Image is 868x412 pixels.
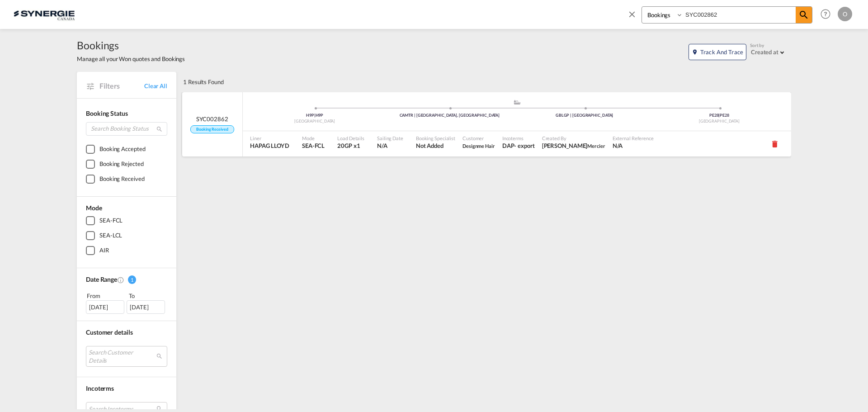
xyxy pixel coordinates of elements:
div: SEA-FCL [99,216,123,225]
input: Search Booking Status [86,122,167,136]
div: From [86,291,126,300]
span: Mode [86,204,102,212]
span: PE28 [720,113,729,118]
div: 1 Results Found [183,72,224,92]
span: icon-magnify [796,7,812,23]
span: SYC002862 [196,115,228,123]
div: To [128,291,168,300]
input: Enter Booking ID, Reference ID, Order ID [683,7,796,23]
div: SEA-LCL [99,231,122,240]
div: Created at [751,48,778,56]
span: DAP export [502,142,535,150]
span: Mercier [587,143,605,149]
span: Incoterms [86,384,114,392]
span: Created By [542,135,605,142]
div: Booking Received [99,175,144,184]
img: 1f56c880d42311ef80fc7dca854c8e59.png [14,4,75,24]
span: Sort by [750,42,764,48]
span: Designme Hair [462,142,495,150]
md-icon: icon-close [627,9,637,19]
div: Booking Accepted [99,145,145,154]
span: 20GP x 1 [337,142,364,150]
a: Clear All [144,82,167,90]
div: DAP [502,142,514,150]
div: SYC002862 Booking Received Pickup Canada assets/icons/custom/ship-fill.svgassets/icons/custom/rol... [182,92,791,156]
span: Date Range [86,275,117,283]
span: Booking Status [86,109,128,117]
span: External Reference [613,135,654,142]
span: Customer details [86,328,132,336]
span: Not Added [416,142,455,150]
span: Customer [462,135,495,142]
md-icon: icon-map-marker [692,49,698,55]
div: [DATE] [86,300,124,314]
span: Designme Hair [462,143,495,149]
span: Bookings [77,38,185,52]
span: Incoterms [502,135,535,142]
md-icon: Created On [117,276,124,284]
md-icon: assets/icons/custom/ship-fill.svg [512,100,523,104]
div: O [838,7,852,21]
span: Mode [302,135,325,142]
span: Booking Received [190,125,234,134]
span: | [314,113,316,118]
span: Load Details [337,135,364,142]
span: Sailing Date [377,135,403,142]
md-icon: icon-magnify [156,126,163,133]
div: Customer details [86,328,167,337]
span: | [718,113,720,118]
span: HAPAG LLOYD [250,142,289,150]
span: Booking Specialist [416,135,455,142]
md-icon: icon-delete [770,139,779,148]
md-checkbox: AIR [86,246,167,255]
span: SEA-FCL [302,142,325,150]
div: [GEOGRAPHIC_DATA] [652,118,787,124]
span: H9P [306,113,316,118]
div: CAMTR | [GEOGRAPHIC_DATA], [GEOGRAPHIC_DATA] [382,113,517,118]
span: H9P [316,113,324,118]
md-icon: icon-magnify [798,9,809,20]
span: PE28 [709,113,720,118]
div: GBLGP | [GEOGRAPHIC_DATA] [517,113,652,118]
md-checkbox: SEA-FCL [86,216,167,225]
md-checkbox: SEA-LCL [86,231,167,240]
div: Help [818,6,838,23]
div: AIR [99,246,109,255]
div: [DATE] [127,300,165,314]
span: Manage all your Won quotes and Bookings [77,55,185,63]
span: Filters [99,81,144,91]
span: Liner [250,135,289,142]
div: Booking Rejected [99,160,143,169]
div: - export [514,142,534,150]
div: Booking Status [86,109,167,118]
span: N/A [613,142,654,150]
span: Help [818,6,833,22]
span: icon-close [627,6,642,28]
span: 1 [128,275,136,284]
span: Karen Mercier [542,142,605,150]
span: From To [DATE][DATE] [86,291,167,314]
div: [GEOGRAPHIC_DATA] [247,118,382,124]
span: N/A [377,142,403,150]
button: icon-map-markerTrack and Trace [689,44,746,60]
